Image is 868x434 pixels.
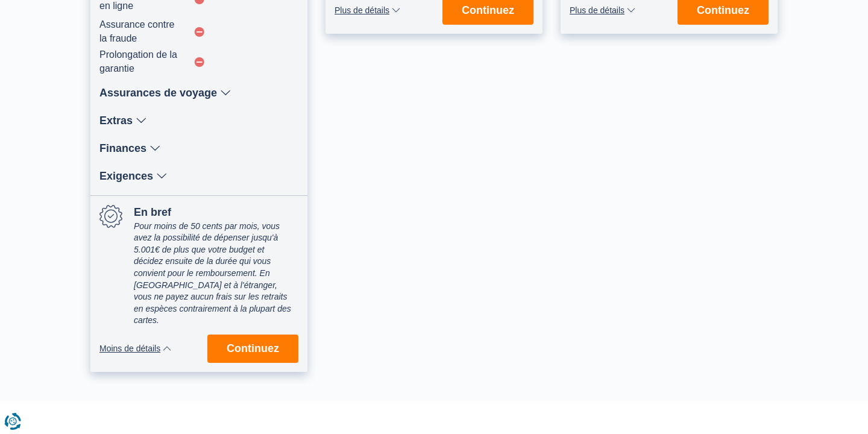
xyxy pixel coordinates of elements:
span: Continuez [227,343,279,354]
button: Plus de détails [570,6,635,14]
span: Continuez [697,5,749,16]
span: Moins de détails [99,344,160,353]
button: Continuez [207,335,298,363]
div: Finances [99,143,298,154]
span: Plus de détails [570,6,624,14]
td: Assurance contre la fraude [99,16,189,48]
span: Plus de détails [335,6,389,14]
button: Plus de détails [335,6,400,14]
td: ✘ [189,16,209,48]
div: En bref [134,205,292,220]
div: Assurances de voyage [99,87,298,98]
button: Moins de détails [99,344,171,353]
span: Continuez [462,5,514,16]
td: Prolongation de la garantie [99,48,189,76]
div: Pour moins de 50 cents par mois, vous avez la possibilité de dépenser jusqu'à 5.001€ de plus que ... [134,221,292,327]
div: Exigences [99,171,298,181]
td: ✘ [189,48,209,76]
div: Extras [99,115,298,126]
